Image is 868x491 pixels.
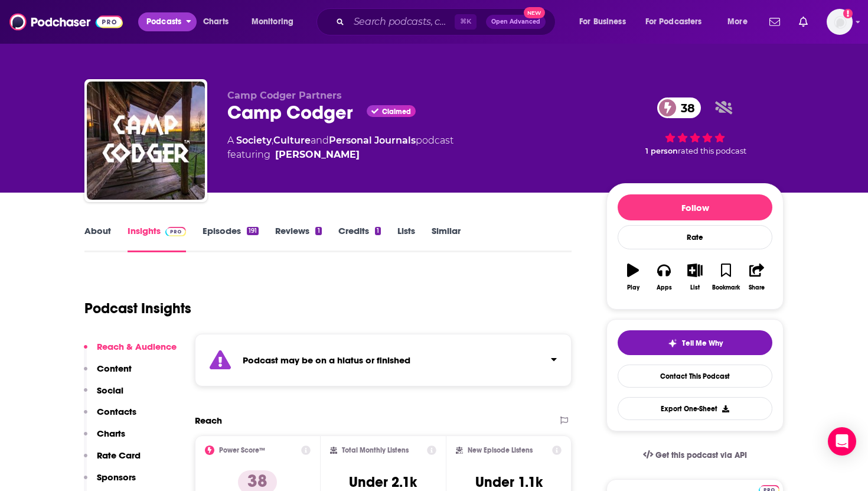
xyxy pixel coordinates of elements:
[524,7,545,18] span: New
[342,446,409,454] h2: Total Monthly Listens
[606,90,784,163] div: 38 1 personrated this podcast
[97,406,136,417] p: Contacts
[97,363,132,374] p: Content
[165,227,186,236] img: Podchaser Pro
[827,9,853,35] span: Logged in as KCarter
[138,12,197,31] button: open menu
[97,450,141,461] p: Rate Card
[195,334,572,386] section: Click to expand status details
[618,225,772,249] div: Rate
[475,473,543,491] h3: Under 1.1k
[275,225,321,252] a: Reviews1
[468,446,533,454] h2: New Episode Listens
[243,12,309,31] button: open menu
[272,135,273,146] span: ,
[645,147,678,155] span: 1 person
[827,9,853,35] img: User Profile
[311,135,329,146] span: and
[328,8,567,35] div: Search podcasts, credits, & more...
[203,225,259,252] a: Episodes191
[84,300,191,317] h1: Podcast Insights
[742,256,772,298] button: Share
[455,14,477,30] span: ⌘ K
[97,428,125,439] p: Charts
[712,284,740,291] div: Bookmark
[273,135,311,146] a: Culture
[710,256,741,298] button: Bookmark
[243,355,410,366] strong: Podcast may be on a hiatus or finished
[349,473,417,491] h3: Under 2.1k
[571,12,641,31] button: open menu
[638,12,719,31] button: open menu
[491,19,540,25] span: Open Advanced
[618,256,648,298] button: Play
[84,225,111,252] a: About
[690,284,700,291] div: List
[727,14,748,30] span: More
[669,97,701,118] span: 38
[84,385,123,407] button: Social
[828,427,856,456] div: Open Intercom Messenger
[97,385,123,396] p: Social
[84,450,141,472] button: Rate Card
[618,365,772,388] a: Contact This Podcast
[84,428,125,450] button: Charts
[315,227,321,235] div: 1
[655,450,747,460] span: Get this podcast via API
[338,225,381,252] a: Credits1
[486,15,546,29] button: Open AdvancedNew
[84,363,132,385] button: Content
[84,341,177,363] button: Reach & Audience
[749,284,765,291] div: Share
[87,82,205,200] img: Camp Codger
[843,9,853,18] svg: Add a profile image
[648,256,679,298] button: Apps
[195,415,222,426] h2: Reach
[579,14,626,30] span: For Business
[97,472,136,483] p: Sponsors
[236,135,272,146] a: Society
[227,148,453,162] span: featuring
[9,11,123,33] img: Podchaser - Follow, Share and Rate Podcasts
[329,135,416,146] a: Personal Journals
[618,330,772,355] button: tell me why sparkleTell Me Why
[657,284,672,291] div: Apps
[252,14,293,30] span: Monitoring
[84,406,136,428] button: Contacts
[146,14,181,30] span: Podcasts
[668,339,677,348] img: tell me why sparkle
[678,147,746,155] span: rated this podcast
[719,12,762,31] button: open menu
[275,148,360,162] a: Gary Ebersole
[382,109,411,115] span: Claimed
[97,341,177,352] p: Reach & Audience
[827,9,853,35] button: Show profile menu
[645,14,702,30] span: For Podcasters
[634,441,756,470] a: Get this podcast via API
[219,446,265,454] h2: Power Score™
[349,12,455,31] input: Search podcasts, credits, & more...
[657,97,701,118] a: 38
[227,90,342,101] span: Camp Codger Partners
[765,12,785,32] a: Show notifications dropdown
[128,225,186,252] a: InsightsPodchaser Pro
[195,12,236,31] a: Charts
[682,339,723,348] span: Tell Me Why
[203,14,229,30] span: Charts
[680,256,710,298] button: List
[627,284,639,291] div: Play
[247,227,259,235] div: 191
[432,225,461,252] a: Similar
[794,12,812,32] a: Show notifications dropdown
[397,225,415,252] a: Lists
[375,227,381,235] div: 1
[227,134,453,162] div: A podcast
[618,397,772,420] button: Export One-Sheet
[618,194,772,220] button: Follow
